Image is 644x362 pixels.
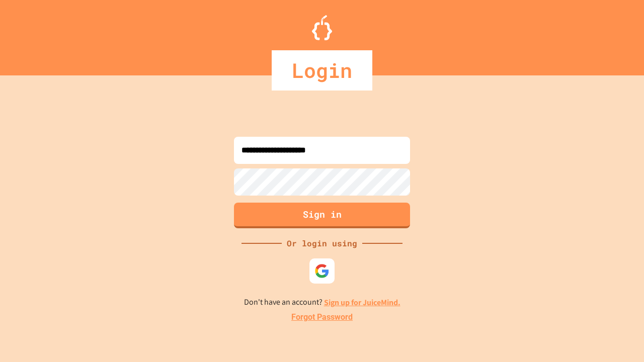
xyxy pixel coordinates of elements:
iframe: chat widget [602,322,634,352]
img: Logo.svg [312,15,332,40]
div: Or login using [282,237,362,249]
button: Sign in [234,203,410,228]
img: google-icon.svg [314,263,330,279]
a: Forgot Password [291,311,353,323]
div: Login [272,50,372,90]
a: Sign up for JuiceMind. [324,297,400,308]
iframe: chat widget [560,278,634,321]
p: Don't have an account? [244,296,400,309]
